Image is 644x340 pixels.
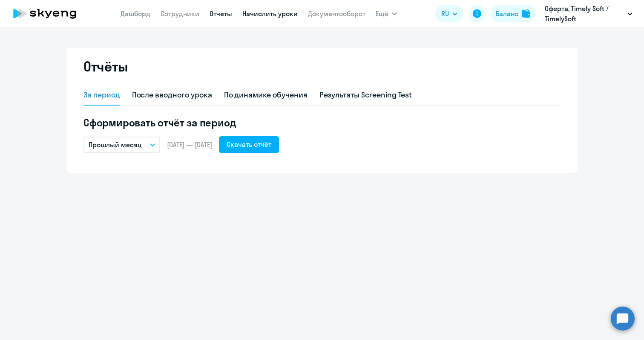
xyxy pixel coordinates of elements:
[435,5,463,22] button: RU
[121,9,150,18] a: Дашборд
[161,9,199,18] a: Сотрудники
[308,9,365,18] a: Документооборот
[496,9,518,19] div: Баланс
[89,140,142,150] p: Прошлый месяц
[441,9,449,19] span: RU
[242,9,298,18] a: Начислить уроки
[219,136,279,153] button: Скачать отчёт
[83,89,120,100] div: За период
[376,5,397,22] button: Ещё
[132,89,212,100] div: После вводного урока
[540,3,637,24] button: Оферта, Timely Soft / TimelySoft
[376,9,388,19] span: Ещё
[545,3,624,24] p: Оферта, Timely Soft / TimelySoft
[167,140,212,149] span: [DATE] — [DATE]
[210,9,232,18] a: Отчеты
[83,116,561,129] h5: Сформировать отчёт за период
[491,5,535,22] button: Балансbalance
[83,137,160,153] button: Прошлый месяц
[227,139,271,149] div: Скачать отчёт
[224,89,308,100] div: По динамике обучения
[83,58,128,75] h2: Отчёты
[522,9,530,18] img: balance
[319,89,412,100] div: Результаты Screening Test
